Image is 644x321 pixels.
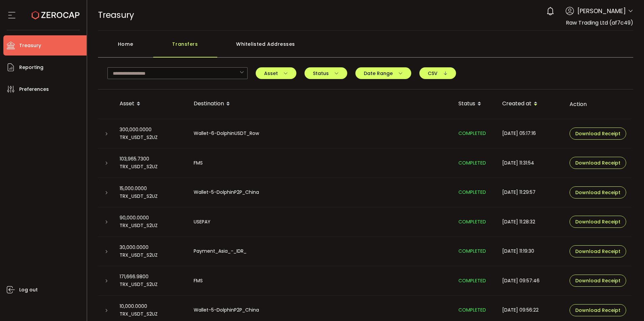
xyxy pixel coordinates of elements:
button: Download Receipt [570,275,626,287]
span: CSV [428,71,448,76]
div: [DATE] 11:29:57 [497,188,564,196]
button: Download Receipt [570,186,626,199]
span: Download Receipt [575,308,620,313]
span: Treasury [98,9,134,21]
button: Download Receipt [570,157,626,169]
button: Status [304,67,347,79]
div: [DATE] 09:56:22 [497,306,564,314]
div: 103,965.7300 TRX_USDT_S2UZ [114,155,188,171]
span: COMPLETED [458,307,486,313]
button: Download Receipt [570,304,626,316]
div: Created at [497,98,564,110]
div: 90,000.0000 TRX_USDT_S2UZ [114,214,188,229]
span: Asset [264,71,288,76]
button: Download Receipt [570,128,626,140]
div: 171,666.9800 TRX_USDT_S2UZ [114,273,188,288]
span: [PERSON_NAME] [577,6,626,15]
span: COMPLETED [458,248,486,254]
div: 30,000.0000 TRX_USDT_S2UZ [114,244,188,259]
span: Download Receipt [575,190,620,195]
div: 300,000.0000 TRX_USDT_S2UZ [114,126,188,141]
span: Download Receipt [575,249,620,254]
span: Download Receipt [575,131,620,136]
div: 15,000.0000 TRX_USDT_S2UZ [114,185,188,200]
div: USEPAY [188,218,453,226]
button: Date Range [355,67,411,79]
div: Status [453,98,497,110]
span: Date Range [364,71,403,76]
div: 10,000.0000 TRX_USDT_S2UZ [114,302,188,318]
div: Payment_Asia_-_IDR_ [188,247,453,255]
span: Raw Trading Ltd (af7c49) [566,19,633,27]
button: CSV [419,67,456,79]
div: [DATE] 09:57:46 [497,277,564,285]
span: Download Receipt [575,160,620,165]
div: Wallet-5-DolphinP2P_China [188,188,453,196]
span: COMPLETED [458,159,486,166]
div: Asset [114,98,188,110]
div: [DATE] 11:31:54 [497,159,564,167]
span: Treasury [19,41,41,50]
span: COMPLETED [458,218,486,225]
button: Asset [256,67,296,79]
div: Destination [188,98,453,110]
iframe: Chat Widget [610,289,644,321]
button: Download Receipt [570,245,626,257]
div: Whitelisted Addresses [217,37,314,58]
span: Reporting [19,63,43,72]
div: Wallet-6-DolphinUSDT_Row [188,130,453,137]
span: COMPLETED [458,277,486,284]
div: [DATE] 11:19:30 [497,247,564,255]
div: FMS [188,159,453,167]
span: Preferences [19,84,49,94]
span: Download Receipt [575,278,620,283]
div: Home [98,37,153,58]
div: FMS [188,277,453,285]
span: COMPLETED [458,130,486,137]
span: Download Receipt [575,219,620,224]
div: [DATE] 11:28:32 [497,218,564,226]
div: Wallet-5-DolphinP2P_China [188,306,453,314]
span: COMPLETED [458,189,486,195]
div: Transfers [153,37,217,58]
span: Log out [19,285,38,295]
div: [DATE] 05:17:16 [497,130,564,137]
div: Action [564,100,632,108]
button: Download Receipt [570,216,626,228]
span: Status [313,71,339,76]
